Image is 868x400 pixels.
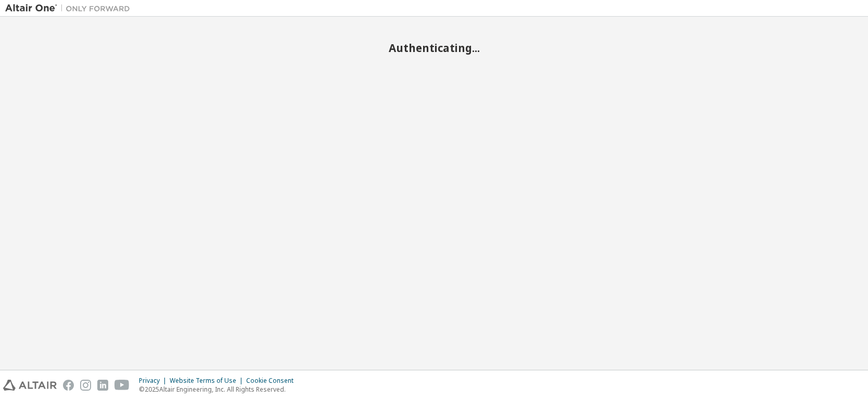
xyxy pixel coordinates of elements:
[80,380,91,391] img: instagram.svg
[139,385,300,394] p: © 2025 Altair Engineering, Inc. All Rights Reserved.
[5,3,135,14] img: Altair One
[139,377,170,385] div: Privacy
[5,41,863,55] h2: Authenticating...
[246,377,300,385] div: Cookie Consent
[63,380,74,391] img: facebook.svg
[97,380,108,391] img: linkedin.svg
[170,377,246,385] div: Website Terms of Use
[114,380,130,391] img: youtube.svg
[3,380,57,391] img: altair_logo.svg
